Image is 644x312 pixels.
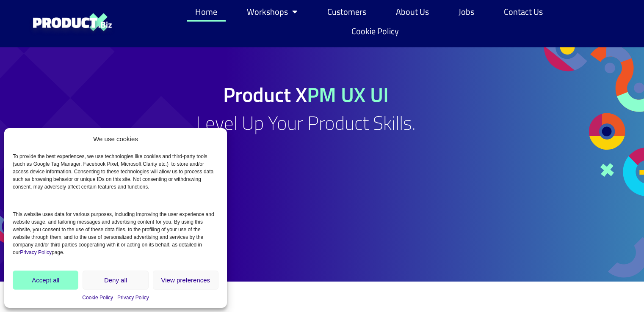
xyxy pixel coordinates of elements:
[180,2,565,41] nav: Menu
[13,211,218,256] p: This website uses data for various purposes, including improving the user experience and website ...
[187,2,226,22] a: Home
[196,113,416,132] h2: Level Up Your Product Skills.
[495,2,551,22] a: Contact Us
[13,153,218,191] p: To provide the best experiences, we use technologies like cookies and third-party tools (such as ...
[153,271,218,290] button: View preferences
[343,22,407,41] a: Cookie Policy
[83,271,148,290] button: Deny all
[117,294,149,301] a: Privacy Policy
[82,294,113,301] a: Cookie Policy
[319,2,375,22] a: Customers
[93,134,138,144] div: We use cookies
[223,85,389,105] h1: Product X
[13,271,78,290] button: Accept all
[20,249,52,255] a: Privacy Policy
[307,79,389,110] span: PM UX UI
[387,2,437,22] a: About Us
[238,2,306,22] a: Workshops
[450,2,483,22] a: Jobs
